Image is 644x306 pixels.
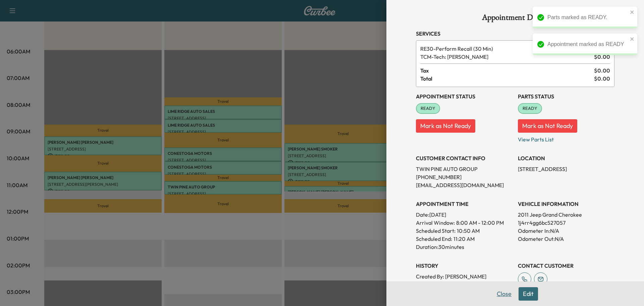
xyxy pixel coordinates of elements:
h3: CUSTOMER CONTACT INFO [416,154,513,162]
p: View Parts List [518,133,614,143]
span: Total [420,75,594,83]
span: READY [417,105,439,112]
span: Perform Recall (30 Min) [420,45,591,53]
p: 1j4rr4gg6bc527057 [518,219,614,227]
button: Mark as Not Ready [518,119,577,133]
h3: VEHICLE INFORMATION [518,200,614,208]
p: [PHONE_NUMBER] [416,173,513,181]
p: Date: [DATE] [416,211,513,219]
p: Arrival Window: [416,219,513,227]
h3: History [416,262,513,270]
button: Edit [519,287,538,301]
p: Scheduled End: [416,235,452,243]
div: Parts marked as READY. [547,13,628,21]
h1: Appointment Details [416,13,614,24]
button: close [630,9,635,15]
h3: CONTACT CUSTOMER [518,262,614,270]
button: Mark as Not Ready [416,119,475,133]
span: $ 0.00 [594,75,610,83]
p: Scheduled Start: [416,227,455,235]
span: Tax [420,67,594,75]
p: 11:20 AM [453,235,475,243]
button: Close [492,287,516,301]
p: Created At : [DATE] 2:42:20 PM [416,280,513,289]
span: $ 0.00 [594,67,610,75]
div: Appointment marked as READY [547,40,628,48]
p: Duration: 30 minutes [416,243,513,251]
p: 10:50 AM [457,227,480,235]
button: close [630,36,635,42]
h3: Parts Status [518,92,614,100]
p: Created By : [PERSON_NAME] [416,272,513,280]
p: [STREET_ADDRESS] [518,165,614,173]
h3: Services [416,30,614,38]
span: Tech: Colton M [420,53,591,61]
span: 8:00 AM - 12:00 PM [456,219,504,227]
h3: APPOINTMENT TIME [416,200,513,208]
h3: LOCATION [518,154,614,162]
p: [EMAIL_ADDRESS][DOMAIN_NAME] [416,181,513,189]
p: Odometer Out: N/A [518,235,614,243]
p: Odometer In: N/A [518,227,614,235]
p: TWIN PINE AUTO GROUP [416,165,513,173]
p: 2011 Jeep Grand Cherokee [518,211,614,219]
h3: Appointment Status [416,92,513,100]
span: READY [519,105,541,112]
